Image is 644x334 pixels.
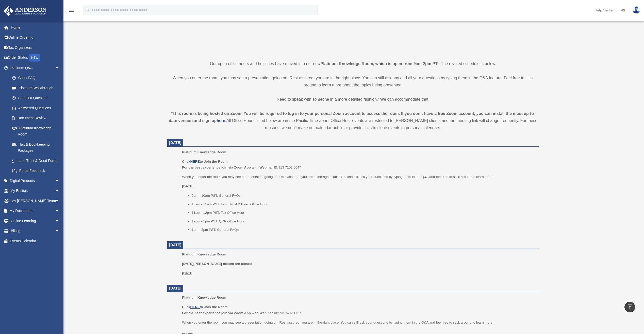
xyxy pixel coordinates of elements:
[217,118,225,123] a: here
[7,139,67,156] a: Tax & Bookkeeping Packages
[4,186,67,196] a: My Entitiesarrow_drop_down
[4,42,67,53] a: Tax Organizers
[7,166,67,176] a: Portal Feedback
[182,271,193,275] u: [DATE]
[225,118,226,123] strong: .
[182,305,227,309] b: Click to Join the Room
[182,165,278,169] b: For the best experience join via Zoom App with Webinar ID:
[55,186,65,196] span: arrow_drop_down
[2,6,48,16] img: Anderson Advisors Platinum Portal
[7,113,67,123] a: Document Review
[55,176,65,186] span: arrow_drop_down
[69,7,75,13] i: menu
[182,174,535,180] p: When you enter the room you may see a presentation going on. Rest assured, you are in the right p...
[633,6,640,14] img: User Pic
[167,110,539,131] div: All Office Hours listed below are in the Pacific Time Zone. Office Hour events are restricted to ...
[4,236,67,246] a: Events Calendar
[7,83,67,93] a: Platinum Walkthrough
[4,22,67,33] a: Home
[321,62,438,66] strong: Platinum Knowledge Room, which is open from 9am-2pm PT
[69,9,75,13] a: menu
[190,305,200,309] a: HERE
[182,159,535,171] p: 913 7102 0047
[192,227,536,233] li: 1pm - 2pm PST: General FAQs
[182,160,227,163] b: Click to Join the Room
[55,206,65,216] span: arrow_drop_down
[55,216,65,226] span: arrow_drop_down
[7,123,65,139] a: Platinum Knowledge Room
[167,60,539,67] p: Our open office hours and helplines have moved into our new ! The revised schedule is below.
[4,63,67,73] a: Platinum Q&Aarrow_drop_down
[624,302,635,312] a: vertical_align_top
[4,176,67,186] a: Digital Productsarrow_drop_down
[4,53,67,63] a: Order StatusNEW
[182,304,535,316] p: 993 7492 1727
[4,33,67,43] a: Online Ordering
[192,193,536,199] li: 9am - 10am PST: General FAQs
[192,218,536,224] li: 12pm - 1pm PST: QRP Office Hour
[182,252,226,256] span: Platinum Knowledge Room
[182,262,252,266] b: [DATE][PERSON_NAME] offices are closed
[627,304,633,310] i: vertical_align_top
[55,226,65,236] span: arrow_drop_down
[167,96,539,103] p: Need to speak with someone in a more detailed fashion? We can accommodate that!
[167,74,539,89] p: When you enter the room, you may see a presentation going on. Rest assured, you are in the right ...
[169,286,181,290] span: [DATE]
[182,296,226,299] span: Platinum Knowledge Room
[169,243,181,247] span: [DATE]
[190,160,200,163] a: HERE
[4,216,67,226] a: Online Learningarrow_drop_down
[169,111,535,123] strong: *This room is being hosted on Zoom. You will be required to log in to your personal Zoom account ...
[4,196,67,206] a: My [PERSON_NAME] Teamarrow_drop_down
[169,141,181,145] span: [DATE]
[4,226,67,236] a: Billingarrow_drop_down
[182,311,278,315] b: For the best experience join via Zoom App with Webinar ID:
[7,156,67,166] a: Land Trust & Deed Forum
[192,201,536,207] li: 10am - 11am PST: Land Trust & Deed Office Hour
[182,184,193,188] u: [DATE]
[55,196,65,206] span: arrow_drop_down
[7,73,67,83] a: Client FAQ
[55,63,65,73] span: arrow_drop_down
[29,54,40,62] div: NEW
[192,210,536,216] li: 11am - 12pm PST: Tax Office Hour
[7,93,67,103] a: Submit a Question
[85,7,90,12] i: search
[182,150,226,154] span: Platinum Knowledge Room
[4,206,67,216] a: My Documentsarrow_drop_down
[7,103,67,113] a: Answered Questions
